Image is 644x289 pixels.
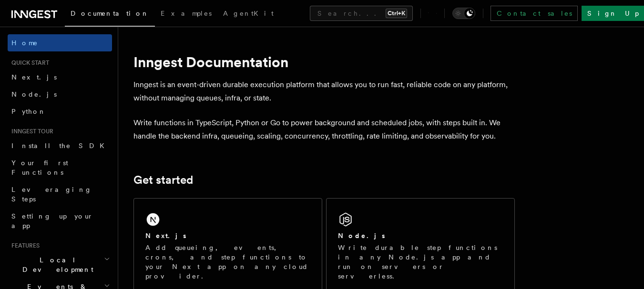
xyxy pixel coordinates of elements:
h2: Next.js [145,231,186,240]
p: Write durable step functions in any Node.js app and run on servers or serverless. [338,243,503,281]
a: Node.js [8,86,112,103]
span: Home [11,38,38,48]
a: AgentKit [217,3,279,26]
a: Home [8,34,112,51]
a: Setting up your app [8,208,112,234]
p: Inngest is an event-driven durable execution platform that allows you to run fast, reliable code ... [133,78,515,105]
span: Your first Functions [11,159,68,176]
a: Documentation [65,3,155,27]
span: Examples [161,10,212,17]
a: Get started [133,173,193,187]
span: Leveraging Steps [11,186,92,203]
button: Search...Ctrl+K [310,6,413,21]
a: Examples [155,3,217,26]
span: Node.js [11,90,57,98]
p: Write functions in TypeScript, Python or Go to power background and scheduled jobs, with steps bu... [133,116,515,143]
span: Setting up your app [11,212,93,229]
a: Leveraging Steps [8,181,112,208]
span: Python [11,108,46,115]
a: Your first Functions [8,154,112,181]
span: Inngest tour [8,128,53,135]
button: Local Development [8,251,112,278]
span: Features [8,242,40,249]
span: Quick start [8,59,49,67]
h2: Node.js [338,231,385,240]
a: Contact sales [491,6,578,21]
a: Install the SDK [8,137,112,154]
p: Add queueing, events, crons, and step functions to your Next app on any cloud provider. [145,243,310,281]
h1: Inngest Documentation [133,53,515,70]
span: AgentKit [223,10,274,17]
span: Local Development [8,255,104,274]
span: Install the SDK [11,142,110,149]
a: Python [8,103,112,120]
a: Next.js [8,69,112,86]
span: Documentation [71,10,149,17]
span: Next.js [11,73,57,81]
button: Toggle dark mode [452,8,475,19]
kbd: Ctrl+K [386,9,407,18]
